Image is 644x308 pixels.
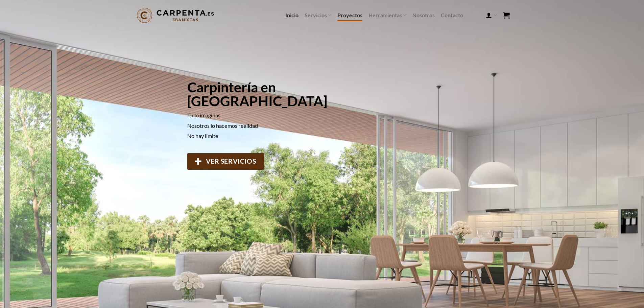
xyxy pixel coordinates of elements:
span: No hay limite [187,133,218,139]
a: VER SERVICIOS [187,153,264,170]
h2: Carpintería en [GEOGRAPHIC_DATA] [187,80,372,108]
a: Inicio [285,9,299,21]
a: Herramientas [368,8,406,22]
span: VER SERVICIOS [206,156,256,166]
span: Tú lo imaginas [187,112,220,118]
a: Proyectos [337,9,362,21]
a: Contacto [441,9,463,21]
a: Servicios [305,8,331,22]
img: Carpenta.es [135,6,216,25]
a: Nosotros [412,9,435,21]
span: Nosotros lo hacemos realidad [187,122,258,128]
